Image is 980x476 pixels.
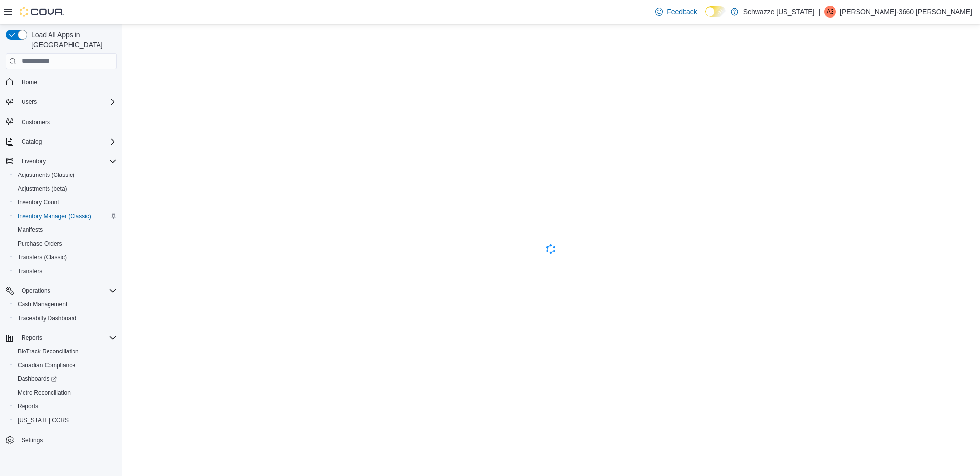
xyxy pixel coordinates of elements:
button: Reports [10,400,121,413]
a: Purchase Orders [14,238,66,250]
span: [US_STATE] CCRS [18,416,69,424]
button: Purchase Orders [10,237,121,251]
div: Angelica-3660 Ortiz [824,6,836,18]
a: Customers [18,116,54,128]
span: Inventory [22,157,46,165]
span: Cash Management [18,301,67,308]
span: Dashboards [18,375,57,383]
button: Inventory Count [10,196,121,209]
span: Canadian Compliance [18,361,75,369]
span: Settings [22,436,43,444]
span: Inventory Count [14,197,117,208]
img: Cova [20,7,64,17]
button: Transfers (Classic) [10,251,121,264]
span: Transfers [18,267,42,275]
span: Users [22,98,37,106]
span: Manifests [18,226,43,234]
a: Manifests [14,224,47,236]
span: BioTrack Reconciliation [18,348,79,355]
span: Canadian Compliance [14,359,117,371]
span: Transfers (Classic) [18,253,67,261]
span: Metrc Reconciliation [14,387,117,399]
span: BioTrack Reconciliation [14,346,117,357]
span: Purchase Orders [14,238,117,250]
a: Feedback [651,2,701,22]
span: Washington CCRS [14,414,117,426]
a: Dashboards [10,372,121,386]
span: Load All Apps in [GEOGRAPHIC_DATA] [27,30,117,50]
span: Home [18,76,117,88]
a: Home [18,76,41,88]
button: BioTrack Reconciliation [10,345,121,358]
span: Operations [22,287,50,295]
button: Home [2,75,121,89]
button: Manifests [10,223,121,237]
a: Transfers [14,265,46,277]
button: Inventory Manager (Classic) [10,209,121,223]
button: Traceabilty Dashboard [10,311,121,325]
span: Inventory [18,155,117,167]
a: Cash Management [14,299,71,310]
span: Reports [22,334,42,342]
button: Adjustments (Classic) [10,168,121,182]
button: Reports [18,332,46,344]
span: Settings [18,434,117,446]
button: Inventory [2,154,121,168]
input: Dark Mode [705,6,726,17]
button: Catalog [18,136,46,148]
span: A3 [827,6,834,18]
button: Users [18,96,41,108]
p: [PERSON_NAME]-3660 [PERSON_NAME] [840,6,972,18]
span: Transfers (Classic) [14,251,117,263]
a: Adjustments (Classic) [14,169,78,181]
button: [US_STATE] CCRS [10,413,121,427]
span: Adjustments (beta) [14,183,117,195]
nav: Complex example [6,71,117,473]
p: | [818,6,820,18]
a: Traceabilty Dashboard [14,312,80,324]
span: Inventory Manager (Classic) [14,210,117,222]
a: Settings [18,434,47,446]
button: Operations [2,284,121,298]
span: Reports [18,332,117,344]
button: Customers [2,115,121,129]
button: Transfers [10,264,121,278]
span: Transfers [14,265,117,277]
span: Feedback [667,7,697,17]
span: Dashboards [14,373,117,385]
button: Reports [2,331,121,345]
button: Adjustments (beta) [10,182,121,196]
span: Cash Management [14,299,117,310]
a: Transfers (Classic) [14,251,71,263]
span: Inventory Manager (Classic) [18,212,91,220]
span: Reports [18,402,38,410]
p: Schwazze [US_STATE] [743,6,815,18]
span: Operations [18,285,117,297]
span: Adjustments (beta) [18,185,67,193]
a: Inventory Manager (Classic) [14,210,95,222]
span: Adjustments (Classic) [18,171,74,179]
a: Inventory Count [14,197,63,208]
a: BioTrack Reconciliation [14,346,83,357]
button: Catalog [2,135,121,149]
span: Reports [14,401,117,412]
button: Canadian Compliance [10,358,121,372]
button: Metrc Reconciliation [10,386,121,400]
button: Settings [2,433,121,447]
a: Canadian Compliance [14,359,79,371]
a: Adjustments (beta) [14,183,71,195]
button: Operations [18,285,54,297]
span: Metrc Reconciliation [18,389,71,397]
span: Customers [18,116,117,128]
span: Traceabilty Dashboard [18,314,76,322]
button: Inventory [18,155,49,167]
span: Traceabilty Dashboard [14,312,117,324]
span: Inventory Count [18,199,59,206]
span: Customers [22,118,50,126]
span: Catalog [18,136,117,148]
span: Catalog [22,138,42,146]
span: Home [22,78,37,86]
span: Adjustments (Classic) [14,169,117,181]
span: Users [18,96,117,108]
